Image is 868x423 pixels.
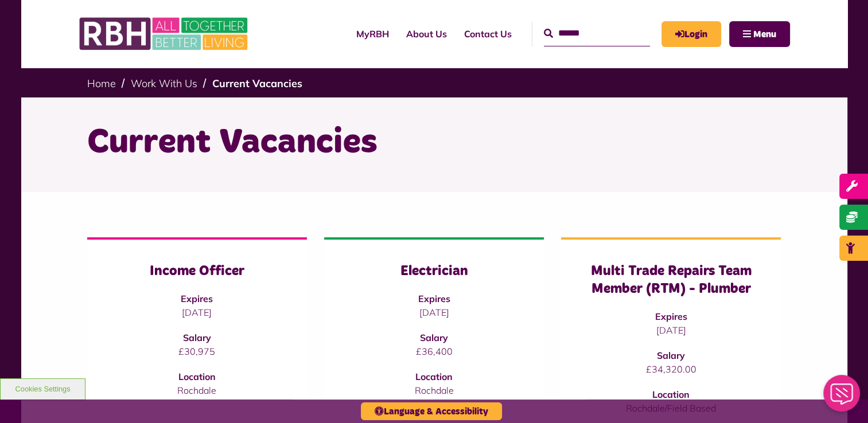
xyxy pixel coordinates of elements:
h1: Current Vacancies [87,120,781,165]
a: MyRBH [661,21,721,47]
strong: Location [652,389,690,400]
strong: Salary [420,332,448,343]
input: Search [544,21,650,46]
p: Rochdale [110,383,284,397]
img: RBH [79,11,251,56]
iframe: Netcall Web Assistant for live chat [816,371,868,423]
a: About Us [398,18,456,49]
strong: Location [178,371,216,382]
p: Rochdale [347,383,521,397]
a: Home [87,77,116,90]
h3: Electrician [347,263,521,280]
a: Contact Us [456,18,520,49]
button: Navigation [729,21,790,47]
strong: Expires [655,311,687,322]
h3: Multi Trade Repairs Team Member (RTM) - Plumber [584,263,758,298]
a: Work With Us [131,77,197,90]
p: £34,320.00 [584,362,758,376]
h3: Income Officer [110,263,284,280]
span: Menu [753,30,776,39]
p: [DATE] [584,323,758,337]
p: [DATE] [347,305,521,319]
strong: Salary [657,350,685,361]
strong: Expires [181,293,213,304]
p: [DATE] [110,305,284,319]
button: Language & Accessibility [361,402,502,420]
p: £36,400 [347,344,521,358]
strong: Salary [183,332,211,343]
p: £30,975 [110,344,284,358]
strong: Expires [418,293,450,304]
a: Current Vacancies [212,77,302,90]
a: MyRBH [348,18,398,49]
strong: Location [415,371,453,382]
